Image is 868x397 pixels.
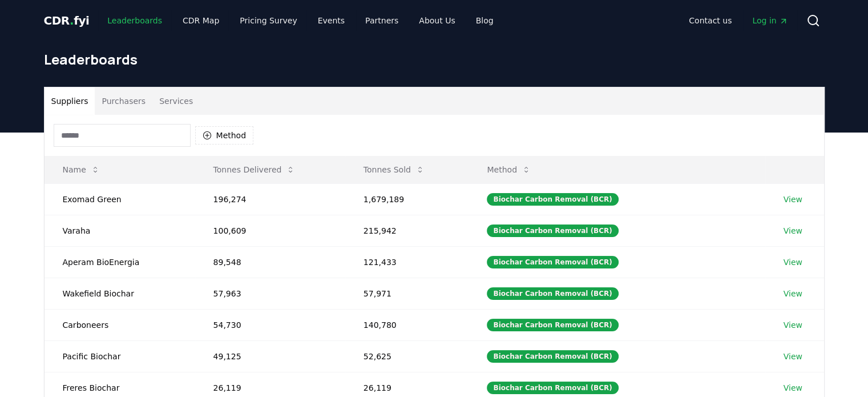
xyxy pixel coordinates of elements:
[345,278,469,309] td: 57,971
[487,287,618,300] div: Biochar Carbon Removal (BCR)
[70,14,74,27] span: .
[45,87,95,115] button: Suppliers
[195,246,345,278] td: 89,548
[45,309,195,340] td: Carboneers
[784,382,802,394] a: View
[784,256,802,268] a: View
[231,10,306,31] a: Pricing Survey
[98,10,502,31] nav: Main
[345,215,469,246] td: 215,942
[467,10,503,31] a: Blog
[752,15,788,26] span: Log in
[487,224,618,237] div: Biochar Carbon Removal (BCR)
[345,340,469,372] td: 52,625
[487,256,618,268] div: Biochar Carbon Removal (BCR)
[410,10,464,31] a: About Us
[487,319,618,331] div: Biochar Carbon Removal (BCR)
[784,288,802,299] a: View
[152,87,200,115] button: Services
[195,183,345,215] td: 196,274
[478,158,540,181] button: Method
[204,158,305,181] button: Tonnes Delivered
[784,319,802,331] a: View
[354,158,434,181] button: Tonnes Sold
[784,225,802,236] a: View
[345,183,469,215] td: 1,679,189
[45,183,195,215] td: Exomad Green
[487,382,618,394] div: Biochar Carbon Removal (BCR)
[44,14,90,27] span: CDR fyi
[98,10,171,31] a: Leaderboards
[487,350,618,363] div: Biochar Carbon Removal (BCR)
[680,10,797,31] nav: Main
[743,10,797,31] a: Log in
[45,278,195,309] td: Wakefield Biochar
[44,13,90,29] a: CDR.fyi
[680,10,741,31] a: Contact us
[195,278,345,309] td: 57,963
[195,215,345,246] td: 100,609
[45,246,195,278] td: Aperam BioEnergia
[309,10,354,31] a: Events
[45,340,195,372] td: Pacific Biochar
[784,351,802,362] a: View
[45,215,195,246] td: Varaha
[44,50,825,69] h1: Leaderboards
[345,246,469,278] td: 121,433
[173,10,228,31] a: CDR Map
[195,340,345,372] td: 49,125
[356,10,407,31] a: Partners
[487,193,618,206] div: Biochar Carbon Removal (BCR)
[345,309,469,340] td: 140,780
[784,194,802,205] a: View
[54,158,109,181] button: Name
[195,126,254,145] button: Method
[95,87,152,115] button: Purchasers
[195,309,345,340] td: 54,730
